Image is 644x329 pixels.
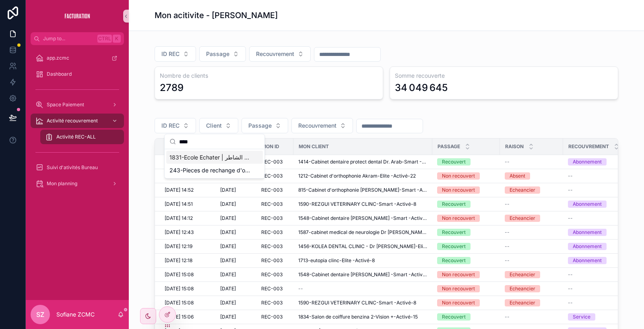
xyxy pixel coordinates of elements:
a: -- [505,201,558,207]
a: 1590-REZGUI VETERINARY CLINC-Smart -Activé-8 [298,300,427,306]
a: -- [505,159,558,165]
span: [DATE] 12:43 [165,229,194,236]
span: Mon client [299,143,329,150]
a: Service [568,313,619,321]
a: [DATE] 15:06 [165,314,211,320]
span: Dashboard [47,71,72,77]
a: Recouvert [437,313,495,321]
a: [DATE] [220,229,252,236]
a: REC-003 [261,229,289,236]
span: [DATE] [220,229,236,236]
div: Suggestions [165,149,264,178]
div: Non recouvert [442,271,475,278]
div: Recouvert [442,229,466,236]
a: Recouvert [437,243,495,250]
a: Dashboard [31,67,124,81]
a: [DATE] 15:08 [165,300,211,306]
a: Activité recouvrement [31,114,124,128]
h1: Mon acitivite - [PERSON_NAME] [155,10,278,21]
div: 34 049 645 [395,81,448,94]
div: Abonnement [573,201,602,208]
div: Recouvert [442,158,466,166]
a: Abonnement [568,201,619,208]
span: K [114,35,120,42]
button: Select Button [291,118,353,133]
a: REC-003 [261,201,289,207]
div: Abonnement [573,158,602,166]
a: [DATE] [220,271,252,278]
span: REC-003 [261,271,283,278]
div: Recouvert [442,313,466,321]
a: Space Paiement [31,97,124,112]
a: app.zcmc [31,51,124,65]
span: 815-Cabinet d'orthophonie [PERSON_NAME]-Smart -Activé-22 [298,187,427,193]
span: Mon ID [262,143,279,150]
a: 1834-Salon de coiffure benzina 2-Vision +-Activé-15 [298,314,427,320]
a: -- [568,215,619,221]
div: Recouvert [442,201,466,208]
a: -- [298,286,427,292]
span: Mon planning [47,180,77,187]
span: Activité recouvrement [47,118,98,124]
span: Passage [438,143,460,150]
div: Echeancier [510,299,535,306]
a: -- [505,229,558,236]
span: 1590-REZGUI VETERINARY CLINC-Smart -Activé-8 [298,201,416,207]
span: ID REC [161,50,180,58]
a: REC-003 [261,314,289,320]
span: 243-Pieces de rechange d'origine-Premium-Résilation-22 [169,166,250,174]
a: -- [568,300,619,306]
span: 1713-eutopia clinc-Elite -Activé-8 [298,257,375,264]
a: REC-003 [261,159,289,165]
div: Service [573,313,590,321]
a: REC-003 [261,187,289,193]
a: Absent [505,172,558,180]
span: REC-003 [261,314,283,320]
span: [DATE] [220,300,236,306]
a: Echeancier [505,285,558,292]
a: Non recouvert [437,186,495,194]
a: [DATE] [220,243,252,250]
button: Select Button [249,46,311,62]
a: 1587-cabinet medical de neurologie Dr [PERSON_NAME]-Smart -Activé-15 [298,229,427,236]
div: Echeancier [510,271,535,278]
span: -- [568,286,573,292]
span: [DATE] 15:08 [165,286,194,292]
a: 1713-eutopia clinc-Elite -Activé-8 [298,257,427,264]
div: Non recouvert [442,285,475,292]
a: [DATE] [220,314,252,320]
div: Non recouvert [442,186,475,194]
a: [DATE] [220,201,252,207]
span: Recouvrement [568,143,609,150]
a: [DATE] 15:08 [165,286,211,292]
span: [DATE] [220,201,236,207]
span: -- [568,215,573,221]
div: Echeancier [510,186,535,194]
a: 1548-Cabinet dentaire [PERSON_NAME] -Smart -Activé-22 [298,271,427,278]
span: [DATE] 15:08 [165,271,194,278]
span: REC-003 [261,159,283,165]
div: Non recouvert [442,299,475,306]
a: [DATE] 14:51 [165,201,211,207]
a: Non recouvert [437,215,495,222]
a: -- [568,286,619,292]
a: -- [505,243,558,250]
div: Echeancier [510,215,535,222]
div: Non recouvert [442,215,475,222]
span: REC-003 [261,243,283,250]
span: REC-003 [261,257,283,264]
a: Abonnement [568,243,619,250]
button: Select Button [155,118,196,133]
a: Suivi d'ativités Bureau [31,160,124,175]
span: REC-003 [261,229,283,236]
span: [DATE] 14:51 [165,201,193,207]
div: 2789 [160,81,184,94]
a: -- [568,187,619,193]
a: [DATE] 14:12 [165,215,211,221]
a: Echeancier [505,186,558,194]
span: SZ [36,310,44,319]
div: Abonnement [573,243,602,250]
a: Recouvert [437,158,495,166]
